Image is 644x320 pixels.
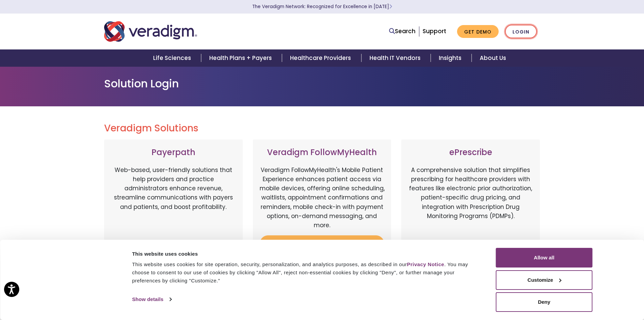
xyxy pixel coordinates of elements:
[260,148,385,157] h3: Veradigm FollowMyHealth
[260,166,385,230] p: Veradigm FollowMyHealth's Mobile Patient Experience enhances patient access via mobile devices, o...
[423,27,446,35] a: Support
[111,166,236,237] p: Web-based, user-friendly solutions that help providers and practice administrators enhance revenu...
[201,49,282,67] a: Health Plans + Payers
[496,248,593,268] button: Allow all
[389,27,415,36] a: Search
[132,250,481,258] div: This website uses cookies
[132,294,171,304] a: Show details
[104,20,197,43] img: Veradigm logo
[104,77,540,90] h1: Solution Login
[408,148,533,157] h3: ePrescribe
[389,3,392,10] span: Learn More
[496,270,593,290] button: Customize
[252,3,392,10] a: The Veradigm Network: Recognized for Excellence in [DATE]Learn More
[505,25,537,39] a: Login
[111,148,236,157] h3: Payerpath
[472,49,514,67] a: About Us
[282,49,361,67] a: Healthcare Providers
[431,49,472,67] a: Insights
[145,49,201,67] a: Life Sciences
[407,261,444,267] a: Privacy Notice
[361,49,431,67] a: Health IT Vendors
[408,166,533,237] p: A comprehensive solution that simplifies prescribing for healthcare providers with features like ...
[496,292,593,312] button: Deny
[457,25,499,38] a: Get Demo
[132,260,481,285] div: This website uses cookies for site operation, security, personalization, and analytics purposes, ...
[104,123,540,134] h2: Veradigm Solutions
[260,235,385,257] a: Login to Veradigm FollowMyHealth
